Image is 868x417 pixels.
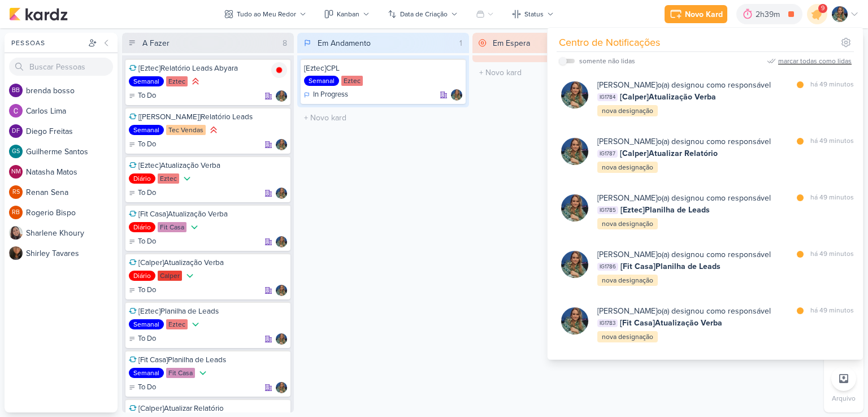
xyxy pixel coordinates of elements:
div: Responsável: Isabella Gutierres [276,382,287,393]
div: Semanal [129,125,164,135]
img: Isabella Gutierres [561,251,588,278]
div: Semanal [304,76,339,86]
div: Prioridade Baixa [181,173,193,184]
div: b r e n d a b o s s o [26,85,118,97]
div: Diego Freitas [9,124,23,138]
div: Semanal [129,368,164,378]
div: Responsável: Isabella Gutierres [276,90,287,102]
div: To Do [129,236,156,247]
div: Guilherme Santos [9,145,23,158]
div: [Eztec]Planilha de Leads [129,306,287,316]
div: o(a) designou como responsável [597,249,771,260]
div: To Do [129,188,156,199]
p: NM [11,169,21,175]
span: IG1783 [597,319,618,327]
div: 2h39m [756,8,783,20]
img: kardz.app [9,7,68,21]
span: [Eztec]Planilha de Leads [620,204,710,216]
img: Isabella Gutierres [276,188,287,199]
div: To Do [129,139,156,150]
p: RB [12,210,20,216]
span: IG1785 [597,206,618,214]
div: S h a r l e n e K h o u r y [26,227,118,239]
div: Fit Casa [166,368,195,378]
div: Prioridade Baixa [190,319,201,330]
img: Isabella Gutierres [276,333,287,345]
p: GS [12,149,20,155]
div: Diário [129,271,155,281]
p: To Do [138,333,156,345]
div: Semanal [129,319,164,329]
img: Isabella Gutierres [561,81,588,108]
div: Calper [158,271,182,281]
img: Carlos Lima [9,104,23,118]
div: Diário [129,173,155,184]
div: To Do [129,90,156,102]
div: [Calper]Atualização Verba [129,258,287,268]
div: Fit Casa [158,222,186,232]
p: To Do [138,188,156,199]
img: Isabella Gutierres [451,89,462,101]
img: Isabella Gutierres [276,285,287,296]
div: somente não lidas [579,56,635,66]
div: o(a) designou como responsável [597,305,771,317]
div: Prioridade Alta [208,124,219,136]
span: [Calper]Atualização Verba [620,91,716,103]
div: Prioridade Baixa [189,221,200,233]
div: há 49 minutos [810,136,854,147]
input: + Novo kard [475,64,642,81]
span: [Fit Casa]Planilha de Leads [620,260,721,272]
div: C a r l o s L i m a [26,105,118,117]
p: To Do [138,382,156,393]
input: Buscar Pessoas [9,58,113,76]
div: há 49 minutos [810,249,854,260]
div: Prioridade Alta [190,76,201,87]
b: [PERSON_NAME] [597,80,657,90]
div: Prioridade Baixa [197,367,209,379]
img: Sharlene Khoury [9,226,23,240]
p: In Progress [313,89,348,101]
span: IG1787 [597,150,618,158]
span: IG1786 [597,263,618,271]
input: + Novo kard [300,110,467,126]
div: [Eztec]Relatório Leads Abyara [129,63,287,73]
div: Eztec [341,76,363,86]
div: Renan Sena [9,185,23,199]
div: To Do [129,382,156,393]
img: Isabella Gutierres [276,236,287,247]
button: Novo Kard [665,5,727,23]
b: [PERSON_NAME] [597,250,657,259]
div: Responsável: Isabella Gutierres [276,139,287,150]
div: R o g e r i o B i s p o [26,207,118,219]
div: marcar todas como lidas [778,56,852,66]
img: Isabella Gutierres [832,6,848,22]
div: há 49 minutos [810,192,854,204]
div: To Do [129,285,156,296]
div: [Calper]Atualizar Relatório [129,403,287,414]
div: Eztec [158,173,179,184]
div: Responsável: Isabella Gutierres [276,285,287,296]
div: o(a) designou como responsável [597,192,771,204]
div: há 49 minutos [810,79,854,91]
div: [Tec Vendas]Relatório Leads [129,112,287,122]
div: Em Andamento [318,37,371,49]
p: bb [12,88,20,94]
div: [Eztec]CPL [304,63,462,73]
div: Em Espera [493,37,530,49]
b: [PERSON_NAME] [597,137,657,146]
b: [PERSON_NAME] [597,306,657,316]
img: Isabella Gutierres [561,194,588,221]
div: [Fit Casa]Atualização Verba [129,209,287,219]
div: Semanal [129,76,164,86]
div: Responsável: Isabella Gutierres [276,188,287,199]
div: A Fazer [142,37,170,49]
div: brenda bosso [9,84,23,97]
div: Pessoas [9,38,86,48]
div: nova designação [597,331,658,342]
div: In Progress [304,89,348,101]
span: [Calper]Atualizar Relatório [620,147,718,159]
div: Responsável: Isabella Gutierres [276,236,287,247]
div: Responsável: Isabella Gutierres [276,333,287,345]
img: Isabella Gutierres [276,382,287,393]
div: Centro de Notificações [559,35,660,50]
